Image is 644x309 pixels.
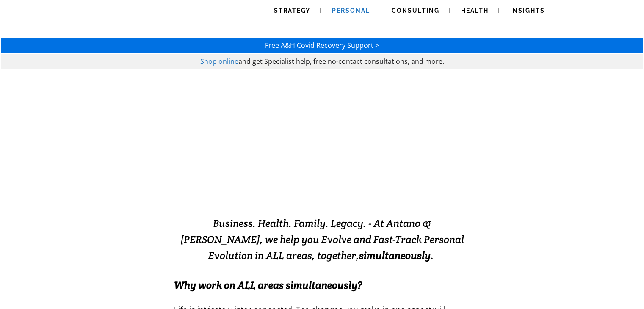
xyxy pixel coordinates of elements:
[221,177,310,197] strong: EVOLVING
[238,57,444,66] span: and get Specialist help, free no-contact consultations, and more.
[359,249,434,262] b: simultaneously.
[310,177,423,197] strong: EXCELLENCE
[265,41,379,50] a: Free A&H Covid Recovery Support >
[274,7,310,14] span: Strategy
[332,7,370,14] span: Personal
[461,7,489,14] span: Health
[392,7,439,14] span: Consulting
[510,7,545,14] span: Insights
[200,57,238,66] a: Shop online
[180,217,464,262] span: Business. Health. Family. Legacy. - At Antano & [PERSON_NAME], we help you Evolve and Fast-Track ...
[174,279,362,292] span: Why work on ALL areas simultaneously?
